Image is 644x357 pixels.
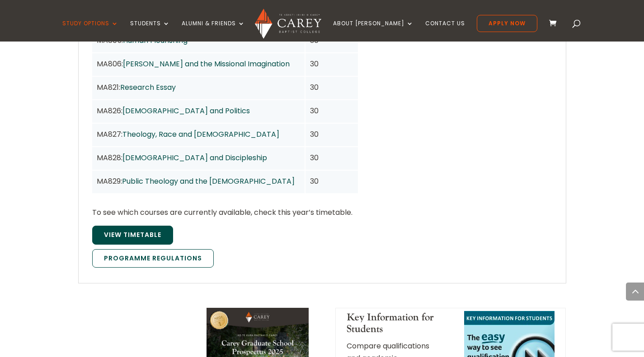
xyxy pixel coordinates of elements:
[130,20,170,42] a: Students
[310,128,353,140] div: 30
[97,81,301,93] div: MA821:
[310,81,353,93] div: 30
[477,15,537,32] a: Apply Now
[122,176,295,186] a: Public Theology and the [DEMOGRAPHIC_DATA]
[333,20,414,42] a: About [PERSON_NAME]
[310,105,353,117] div: 30
[182,20,245,42] a: Alumni & Friends
[92,226,173,245] a: View Timetable
[425,20,465,42] a: Contact Us
[347,311,440,340] h4: Key Information for Students
[310,152,353,164] div: 30
[62,20,118,42] a: Study Options
[97,175,301,187] div: MA829:
[255,9,321,39] img: Carey Baptist College
[310,58,353,70] div: 30
[97,152,301,164] div: MA828:
[122,129,279,139] a: Theology, Race and [DEMOGRAPHIC_DATA]
[97,58,301,70] div: MA806:
[310,175,353,187] div: 30
[122,153,267,163] a: [DEMOGRAPHIC_DATA] and Discipleship
[97,105,301,117] div: MA826:
[120,82,176,93] a: Research Essay
[104,230,161,239] span: View Timetable
[97,128,301,140] div: MA827:
[92,249,214,268] a: Programme Regulations
[123,59,290,69] a: [PERSON_NAME] and the Missional Imagination
[122,106,250,116] a: [DEMOGRAPHIC_DATA] and Politics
